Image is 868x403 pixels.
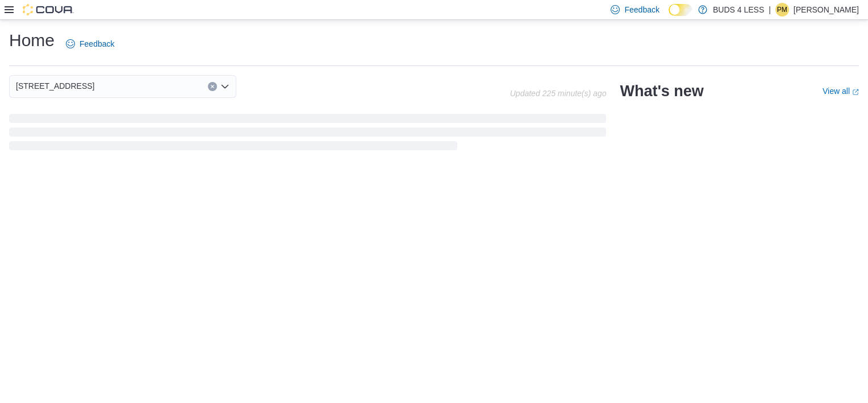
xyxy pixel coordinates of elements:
a: View allExternal link [823,87,859,96]
h2: What's new [620,82,703,100]
span: [STREET_ADDRESS] [16,79,94,93]
span: Loading [9,116,606,153]
h1: Home [9,29,55,52]
span: Feedback [624,4,659,15]
span: PM [777,3,787,17]
button: Clear input [208,82,217,91]
svg: External link [852,89,859,96]
span: Feedback [80,38,114,50]
button: Open list of options [220,82,229,91]
p: Updated 225 minute(s) ago [510,89,607,98]
div: Paolo Mastracci [775,3,789,17]
img: Cova [23,4,74,15]
p: | [769,3,771,17]
a: Feedback [61,32,119,55]
span: Dark Mode [669,16,669,17]
input: Dark Mode [669,4,692,16]
p: BUDS 4 LESS [713,3,764,17]
p: [PERSON_NAME] [794,3,859,17]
